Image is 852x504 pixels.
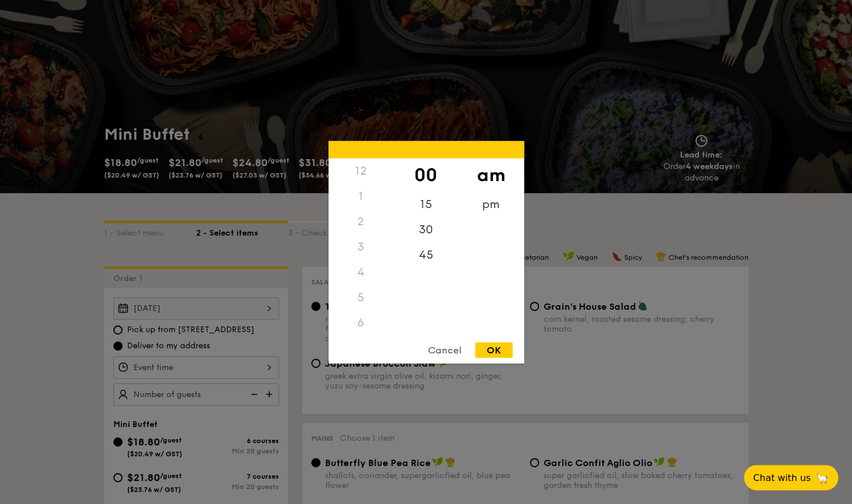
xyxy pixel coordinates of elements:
div: 45 [393,242,459,267]
div: 12 [328,158,393,183]
div: 30 [393,217,459,242]
span: Chat with us [753,472,811,483]
div: am [459,158,524,191]
div: 5 [328,284,393,310]
div: OK [475,342,513,357]
div: 6 [328,310,393,335]
div: 4 [328,259,393,284]
button: Chat with us🦙 [744,465,838,490]
div: 15 [393,191,459,217]
div: Cancel [417,342,473,357]
div: 2 [328,209,393,234]
div: 3 [328,234,393,259]
span: 🦙 [815,471,829,484]
div: 1 [328,183,393,209]
div: pm [459,191,524,217]
div: 00 [393,158,459,191]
